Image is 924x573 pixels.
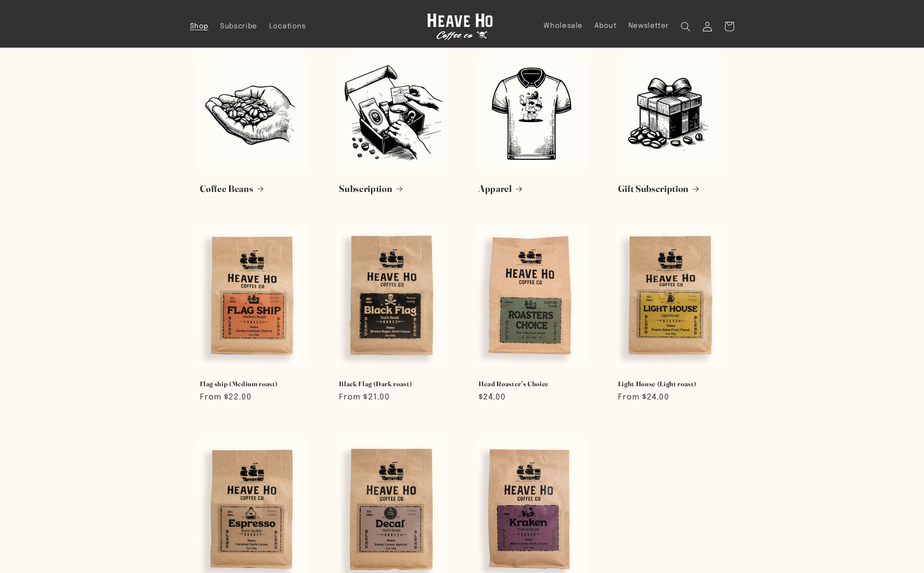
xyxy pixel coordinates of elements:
a: Newsletter [622,16,675,36]
a: Gift Subscription [618,183,725,195]
span: Shop [190,22,209,31]
span: Subscribe [220,22,257,31]
a: Locations [263,16,312,37]
a: Head Roaster's Choice [478,380,585,388]
a: Shop [184,16,214,37]
a: Subscription [339,183,445,195]
span: Locations [269,22,306,31]
a: Subscribe [214,16,264,37]
span: About [594,22,616,31]
a: Black Flag (Dark roast) [339,380,445,388]
a: Apparel [478,183,585,195]
a: Flag ship (Medium roast) [200,380,306,388]
span: Wholesale [544,22,583,31]
span: Newsletter [628,22,669,31]
a: Coffee Beans [200,183,306,195]
summary: Search [675,16,697,37]
a: Wholesale [538,16,589,36]
a: About [589,16,622,36]
a: Light House (Light roast) [618,380,725,388]
img: Heave Ho Coffee Co [427,13,493,40]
